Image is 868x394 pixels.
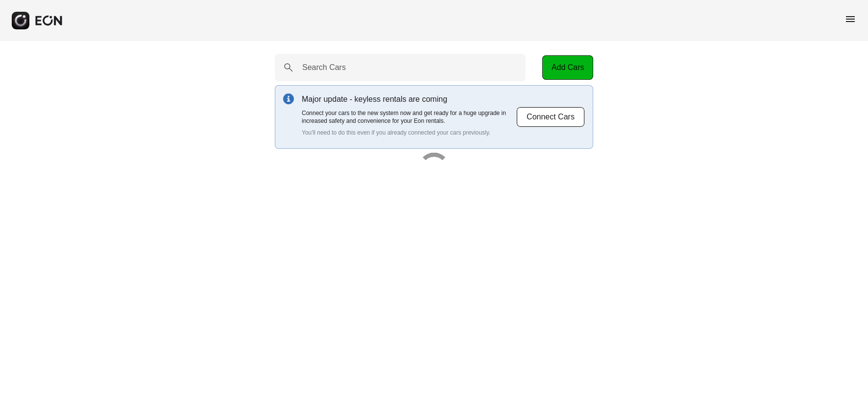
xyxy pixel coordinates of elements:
span: menu [844,13,856,25]
p: Major update - keyless rentals are coming [302,93,516,105]
label: Search Cars [302,62,346,73]
button: Connect Cars [516,107,585,127]
p: Connect your cars to the new system now and get ready for a huge upgrade in increased safety and ... [302,109,516,125]
button: Add Cars [542,55,593,80]
img: info [283,93,294,104]
p: You'll need to do this even if you already connected your cars previously. [302,129,516,137]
